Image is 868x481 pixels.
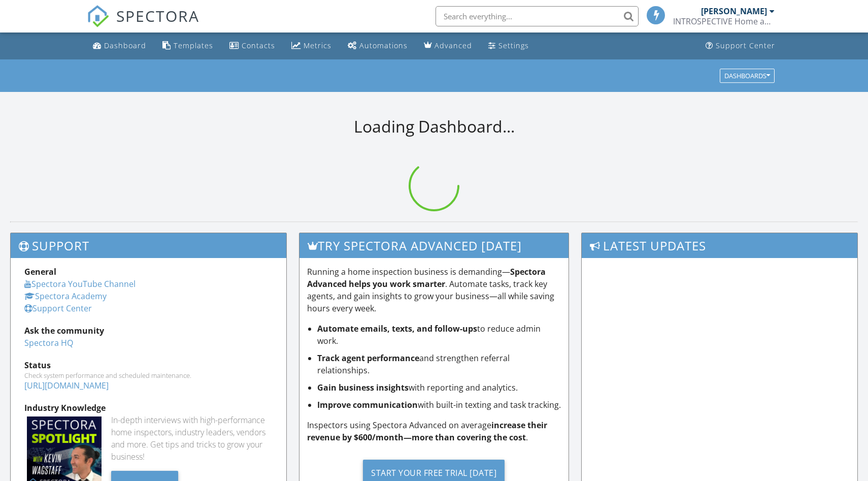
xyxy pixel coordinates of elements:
p: Running a home inspection business is demanding— . Automate tasks, track key agents, and gain ins... [307,266,561,314]
a: Metrics [287,37,336,55]
div: Contacts [242,41,275,50]
span: SPECTORA [116,5,199,26]
strong: Spectora Advanced helps you work smarter [307,266,546,290]
li: to reduce admin work. [317,323,561,347]
div: Templates [174,41,213,50]
a: Contacts [225,37,279,55]
div: Settings [498,41,529,50]
h3: Support [11,233,286,258]
a: Automations (Basic) [344,37,412,55]
div: In-depth interviews with high-performance home inspectors, industry leaders, vendors and more. Ge... [111,414,273,463]
img: The Best Home Inspection Software - Spectora [87,5,109,27]
strong: Automate emails, texts, and follow-ups [317,323,477,334]
strong: Improve communication [317,399,418,410]
h3: Try spectora advanced [DATE] [299,233,569,258]
a: SPECTORA [87,14,199,35]
a: Support Center [24,303,92,314]
h3: Latest Updates [582,233,857,258]
strong: increase their revenue by $600/month—more than covering the cost [307,420,547,443]
a: Templates [158,37,217,55]
div: Automations [359,41,408,50]
div: Dashboards [724,72,770,79]
strong: Track agent performance [317,352,419,364]
a: Spectora Academy [24,291,107,302]
a: [URL][DOMAIN_NAME] [24,380,109,391]
div: Check system performance and scheduled maintenance. [24,371,273,379]
a: Spectora HQ [24,337,73,348]
li: with built-in texting and task tracking. [317,399,561,411]
div: Metrics [304,41,331,50]
div: [PERSON_NAME] [701,6,767,16]
p: Inspectors using Spectora Advanced on average . [307,419,561,443]
div: Industry Knowledge [24,402,273,414]
div: Ask the community [24,325,273,337]
input: Search everything... [436,6,639,26]
div: Advanced [435,41,472,50]
div: Support Center [716,41,775,50]
div: Dashboard [104,41,146,50]
a: Settings [484,37,533,55]
strong: Gain business insights [317,382,409,393]
li: and strengthen referral relationships. [317,352,561,376]
a: Spectora YouTube Channel [24,278,136,290]
div: INTROSPECTIVE Home and Commercial Inspections [673,16,775,26]
a: Support Center [702,37,779,55]
strong: General [24,266,56,277]
a: Dashboard [89,37,150,55]
a: Advanced [420,37,476,55]
button: Dashboards [720,69,775,83]
div: Status [24,359,273,371]
li: with reporting and analytics. [317,381,561,394]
